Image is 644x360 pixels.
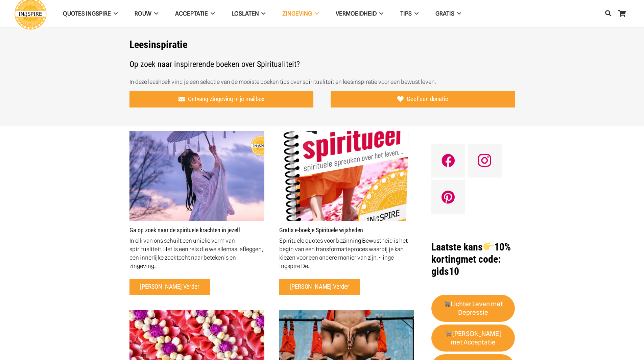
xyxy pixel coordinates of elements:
[431,241,511,265] strong: Laatste kans 10% korting
[129,131,264,138] a: Ga op zoek naar de spirituele krachten in jezelf
[175,10,208,17] span: Acceptatie
[443,300,503,316] strong: Lichter Leven met Depressie
[431,295,515,322] a: 🛒Lichter Leven met Depressie
[129,279,210,295] a: [PERSON_NAME] verder
[336,10,377,17] span: VERMOEIDHEID
[431,241,515,278] h1: met code: gids10
[444,301,450,307] img: 🛒
[223,5,274,22] a: Loslaten
[331,91,515,107] a: Geef een donatie
[445,330,501,346] strong: [PERSON_NAME] met Acceptatie
[279,131,414,138] a: Gratis e-boekje Spirituele wijsheden
[431,144,465,177] a: Facebook
[445,330,452,337] img: 🛒
[279,237,414,270] div: Spirituele quotes voor bezinning Bewustheid is het begin van een transformatieproces waarbij je k...
[135,10,151,17] span: ROUW
[392,5,427,22] a: TIPS
[129,39,436,51] h1: Leesinspiratie
[129,237,264,270] div: In elk van ons schuilt een unieke vorm van spiritualiteit. Het is een reis die we allemaal aflegg...
[232,10,259,17] span: Loslaten
[274,5,327,22] a: Zingeving
[279,279,360,295] a: [PERSON_NAME] verder
[435,10,454,17] span: GRATIS
[129,131,264,221] img: affirmaties die helpen je Zijnsenergie te versterken!
[140,283,199,290] span: [PERSON_NAME] verder
[279,311,414,317] a: Boeken compassievol leven
[167,5,223,22] a: Acceptatie
[601,5,615,22] a: Zoeken
[188,95,264,103] span: Ontvang Zingeving in je mailbox
[129,226,240,234] a: Ga op zoek naar de spirituele krachten in jezelf
[129,311,264,317] a: Top 10 cadeaus Spiritualiteit voor spirituele groei
[483,241,494,251] img: 👉
[129,59,436,69] h2: Op zoek naar inspirerende boeken over Spiritualiteit?
[126,5,167,22] a: ROUW
[431,325,515,352] a: 🛒[PERSON_NAME] met Acceptatie
[431,180,465,214] a: Pinterest
[282,10,312,17] span: Zingeving
[427,5,470,22] a: GRATIS
[400,10,412,17] span: TIPS
[407,95,448,103] span: Geef een donatie
[290,283,349,290] span: [PERSON_NAME] verder
[129,91,314,107] a: Ontvang Zingeving in je mailbox
[63,10,111,17] span: QUOTES INGSPIRE
[54,5,126,22] a: QUOTES INGSPIRE
[129,78,436,86] p: In deze leeshoek vind je een selectie van de mooiste boeken tips over spiritualiteit en leesinspi...
[279,226,363,234] a: Gratis e-boekje Spirituele wijsheden
[279,131,414,221] img: Download gratis Eboekje Spiritualiteit met de mooiste spirituele spreuken over het Leven van ings...
[468,144,502,177] a: Instagram
[327,5,392,22] a: VERMOEIDHEID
